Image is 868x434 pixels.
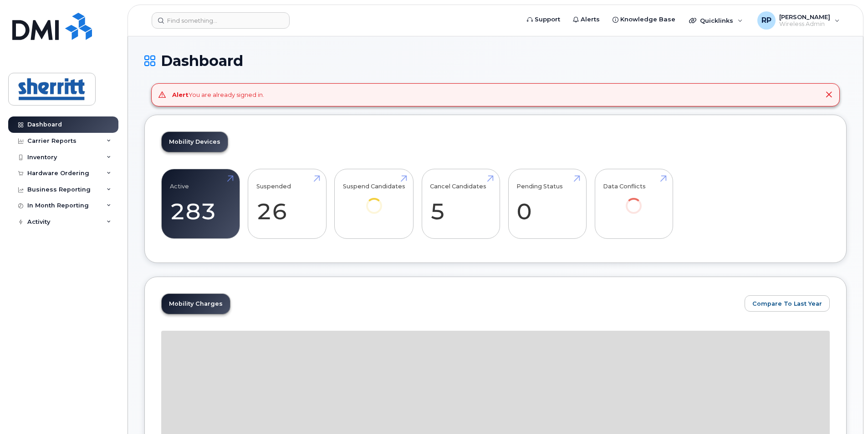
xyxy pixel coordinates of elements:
div: You are already signed in. [172,91,264,99]
h1: Dashboard [144,53,847,69]
button: Compare To Last Year [745,295,830,312]
a: Cancel Candidates 5 [430,174,491,234]
a: Data Conflicts [603,174,664,226]
a: Mobility Charges [162,294,230,314]
a: Mobility Devices [162,132,228,152]
strong: Alert [172,91,189,98]
a: Pending Status 0 [516,174,578,234]
a: Active 283 [170,174,231,234]
a: Suspended 26 [256,174,318,234]
span: Compare To Last Year [752,299,822,308]
a: Suspend Candidates [343,174,405,226]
